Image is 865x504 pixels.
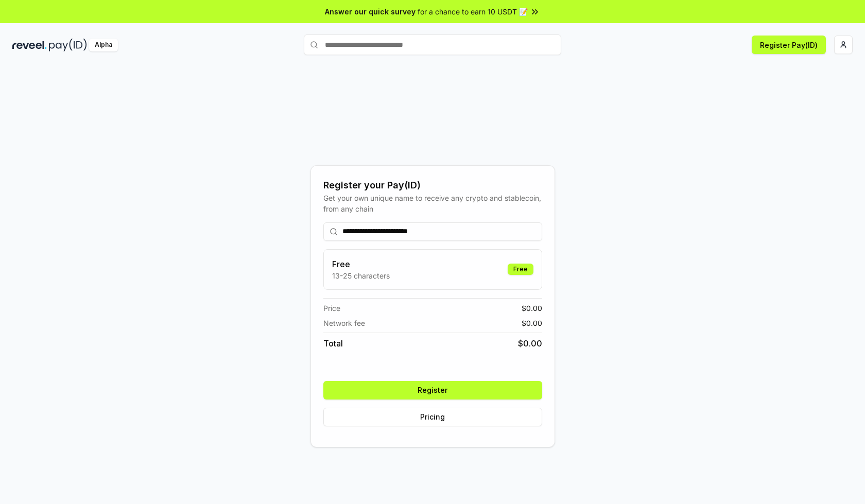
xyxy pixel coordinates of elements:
div: Register your Pay(ID) [323,178,542,193]
h3: Free [332,258,390,270]
span: $ 0.00 [522,303,542,314]
span: Network fee [323,318,365,328]
img: pay_id [49,39,87,51]
p: 13-25 characters [332,270,390,281]
span: $ 0.00 [518,337,542,350]
button: Register Pay(ID) [752,36,826,54]
button: Register [323,381,542,399]
span: Total [323,337,343,350]
span: for a chance to earn 10 USDT 📝 [418,6,528,17]
span: Answer our quick survey [325,6,416,17]
span: Price [323,303,340,314]
div: Free [508,264,533,275]
div: Get your own unique name to receive any crypto and stablecoin, from any chain [323,193,542,214]
div: Alpha [89,39,118,51]
img: reveel_dark [12,39,47,51]
button: Pricing [323,408,542,426]
span: $ 0.00 [522,318,542,328]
